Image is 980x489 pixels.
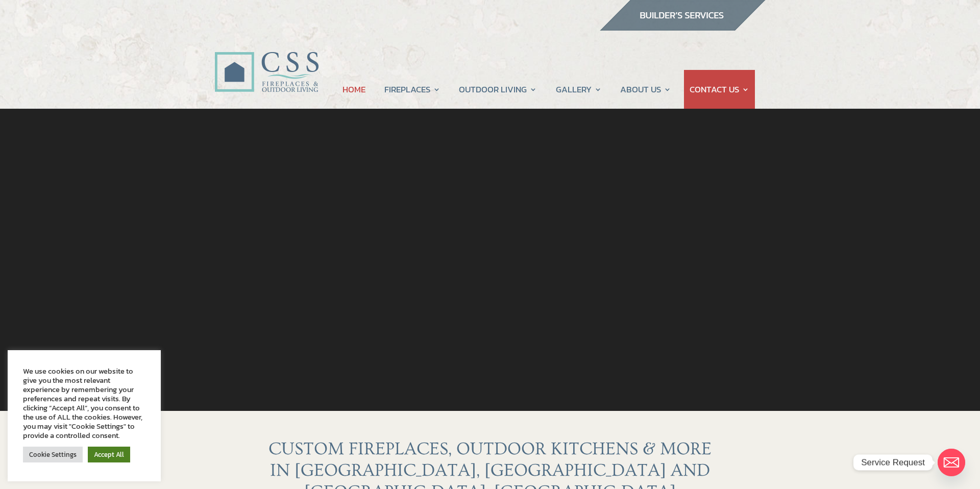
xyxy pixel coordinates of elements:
[459,70,537,109] a: OUTDOOR LIVING
[620,70,671,109] a: ABOUT US
[690,70,749,109] a: CONTACT US
[384,70,440,109] a: FIREPLACES
[599,21,766,34] a: builder services construction supply
[342,70,365,109] a: HOME
[23,366,145,440] div: We use cookies on our website to give you the most relevant experience by remembering your prefer...
[556,70,602,109] a: GALLERY
[214,23,318,97] img: CSS Fireplaces & Outdoor Living (Formerly Construction Solutions & Supply)- Jacksonville Ormond B...
[88,447,130,462] a: Accept All
[938,449,965,476] a: Email
[23,447,83,462] a: Cookie Settings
